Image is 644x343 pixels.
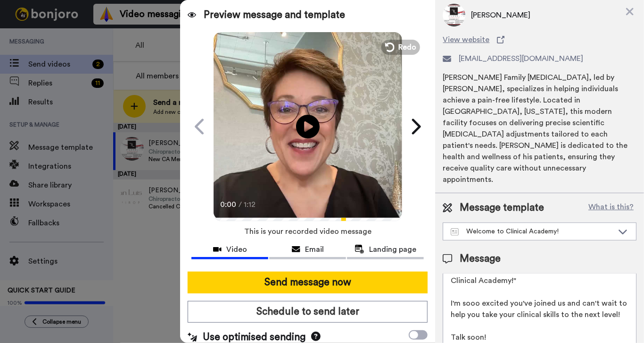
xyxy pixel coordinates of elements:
span: Message [460,252,501,266]
button: Send message now [188,272,428,293]
div: Welcome to Clinical Academy! [451,227,613,236]
span: 0:00 [220,199,237,210]
button: What is this? [586,201,636,215]
img: Message-temps.svg [451,228,459,236]
div: [PERSON_NAME] Family [MEDICAL_DATA], led by [PERSON_NAME], specializes in helping individuals ach... [443,72,636,185]
span: / [239,199,242,210]
span: Message template [460,201,544,215]
span: Email [305,244,324,255]
button: Schedule to send later [188,301,428,323]
span: [EMAIL_ADDRESS][DOMAIN_NAME] [459,53,583,64]
span: Landing page [369,244,416,255]
span: Video [226,244,247,255]
span: 1:12 [244,199,260,210]
span: This is your recorded video message [244,221,372,242]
